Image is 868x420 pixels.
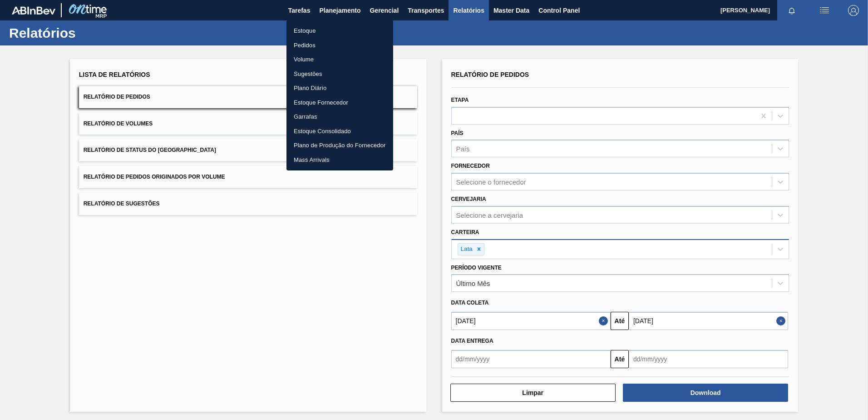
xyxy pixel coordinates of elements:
[286,95,393,110] a: Estoque Fornecedor
[286,38,393,53] a: Pedidos
[286,124,393,139] a: Estoque Consolidado
[286,138,393,153] a: Plano de Produção do Fornecedor
[286,110,393,124] a: Garrafas
[286,67,393,81] a: Sugestões
[286,81,393,95] a: Plano Diário
[286,24,393,38] a: Estoque
[286,153,393,167] a: Mass Arrivals
[286,52,393,67] a: Volume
